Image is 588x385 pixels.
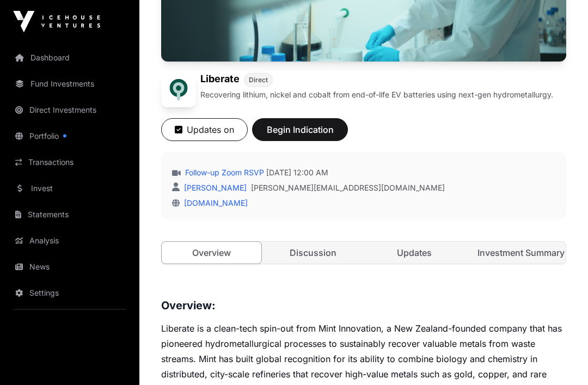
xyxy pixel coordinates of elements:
h1: Liberate [200,73,240,88]
iframe: Chat Widget [534,333,588,385]
nav: Tabs [162,242,566,264]
span: [DATE] 12:00 AM [266,168,328,179]
span: Begin Indication [266,124,334,137]
a: Invest [9,176,131,200]
p: Recovering lithium, nickel and cobalt from end-of-life EV batteries using next-gen hydrometallurgy. [200,90,553,101]
a: Follow-up Zoom RSVP [183,168,264,179]
a: Discussion [264,242,363,264]
button: Begin Indication [252,119,348,142]
a: News [9,255,131,279]
a: Overview [161,242,262,265]
a: Fund Investments [9,72,131,96]
a: Investment Summary [467,242,566,264]
button: Updates on [161,119,248,142]
a: Dashboard [9,46,131,70]
a: Portfolio [9,124,131,148]
a: [DOMAIN_NAME] [180,199,248,208]
a: [PERSON_NAME] [182,184,247,193]
span: Direct [249,76,268,85]
a: [PERSON_NAME][EMAIL_ADDRESS][DOMAIN_NAME] [251,183,445,194]
a: Begin Indication [252,130,348,140]
a: Settings [9,281,131,305]
img: Liberate [161,73,196,108]
h3: Overview: [161,297,566,315]
a: Statements [9,203,131,227]
a: Transactions [9,150,131,174]
a: Updates [365,242,464,264]
a: Analysis [9,229,131,253]
img: Icehouse Ventures Logo [13,11,100,33]
a: Direct Investments [9,98,131,122]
